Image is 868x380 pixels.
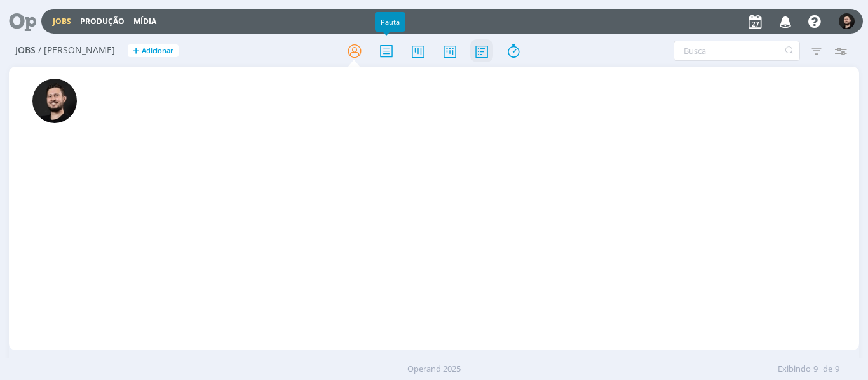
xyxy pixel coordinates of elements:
span: Exibindo [778,363,811,376]
span: 9 [835,363,839,376]
button: +Adicionar [128,44,179,58]
span: Jobs [15,45,36,56]
span: + [133,44,139,58]
button: B [838,10,855,32]
img: B [32,79,77,123]
button: Mídia [130,16,160,27]
div: Pauta [375,12,405,32]
span: de [823,363,832,376]
button: Produção [76,16,128,27]
div: - - - [101,69,860,82]
span: Adicionar [142,47,173,55]
img: B [839,13,855,29]
a: Jobs [53,16,71,27]
span: 9 [813,363,818,376]
a: Mídia [133,16,156,27]
button: Jobs [49,16,75,27]
input: Busca [674,41,800,61]
a: Produção [80,16,125,27]
span: / [PERSON_NAME] [38,45,115,56]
